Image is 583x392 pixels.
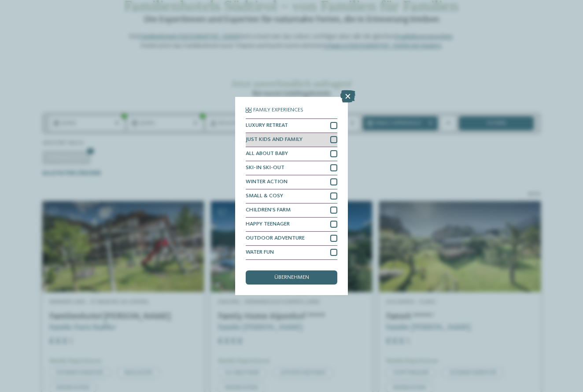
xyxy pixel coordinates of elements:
span: WATER FUN [246,250,274,255]
span: OUTDOOR ADVENTURE [246,236,305,241]
span: ALL ABOUT BABY [246,151,288,157]
span: WINTER ACTION [246,179,288,185]
span: JUST KIDS AND FAMILY [246,137,303,143]
span: übernehmen [274,275,309,281]
span: Family Experiences [253,107,303,113]
span: SKI-IN SKI-OUT [246,165,284,171]
span: HAPPY TEENAGER [246,222,290,227]
span: CHILDREN’S FARM [246,207,291,213]
span: LUXURY RETREAT [246,123,288,129]
span: SMALL & COSY [246,193,283,199]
